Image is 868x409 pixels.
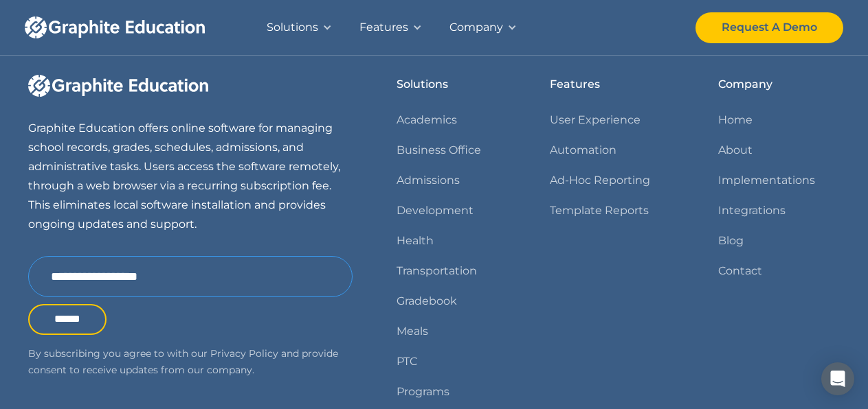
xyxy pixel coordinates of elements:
[449,18,503,37] div: Company
[821,362,854,395] div: Open Intercom Messenger
[718,171,815,190] a: Implementations
[28,256,353,335] form: Email Form
[550,75,600,94] div: Features
[267,18,318,37] div: Solutions
[397,292,457,311] a: Gradebook
[397,322,428,341] a: Meals
[695,12,843,43] a: Request A Demo
[718,231,744,250] a: Blog
[397,352,417,371] a: PTC
[397,382,449,401] a: Programs
[718,261,762,281] a: Contact
[718,75,772,94] div: Company
[550,110,641,130] a: User Experience
[28,119,353,234] p: Graphite Education offers online software for managing school records, grades, schedules, admissi...
[722,18,817,37] div: Request A Demo
[397,110,457,130] a: Academics
[718,141,753,160] a: About
[397,75,448,94] div: Solutions
[28,345,353,379] p: By subscribing you agree to with our Privacy Policy and provide consent to receive updates from o...
[550,141,616,160] a: Automation
[397,231,434,250] a: Health
[550,171,650,190] a: Ad-Hoc Reporting
[397,141,481,160] a: Business Office
[550,201,649,220] a: Template Reports
[397,171,460,190] a: Admissions
[397,261,477,281] a: Transportation
[718,110,753,130] a: Home
[397,201,474,220] a: Development
[718,201,786,220] a: Integrations
[359,18,408,37] div: Features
